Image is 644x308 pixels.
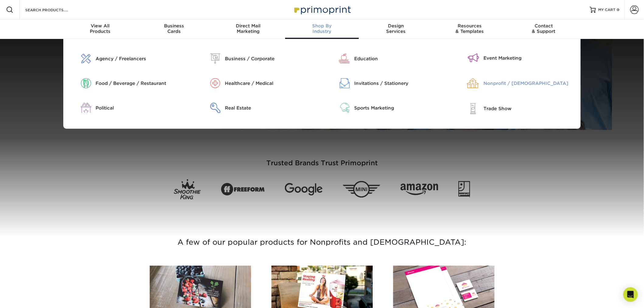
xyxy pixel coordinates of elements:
[507,23,581,29] span: Contact
[327,103,447,113] a: Sports Marketing
[359,23,433,29] span: Design
[285,23,359,29] span: Shop By
[25,6,84,13] input: SEARCH PRODUCTS.....
[598,7,616,12] span: MY CART
[96,80,188,87] div: Food / Beverage / Restaurant
[96,55,188,62] div: Agency / Freelancers
[211,19,285,39] a: Direct MailMarketing
[484,105,576,112] div: Trade Show
[144,221,500,263] h3: A few of our popular products for Nonprofits and [DEMOGRAPHIC_DATA]:
[211,23,285,29] span: Direct Mail
[456,103,576,114] a: Trade Show
[433,23,507,34] div: & Templates
[68,54,188,64] a: Agency / Freelancers
[292,3,352,16] img: Primoprint
[507,23,581,34] div: & Support
[63,19,137,39] a: View AllProducts
[137,19,211,39] a: BusinessCards
[225,105,317,111] div: Real Estate
[63,23,137,34] div: Products
[285,23,359,34] div: Industry
[197,103,317,113] a: Real Estate
[327,78,447,88] a: Invitations / Stationery
[507,19,581,39] a: Contact& Support
[197,54,317,64] a: Business / Corporate
[359,19,433,39] a: DesignServices
[137,23,211,29] span: Business
[225,80,317,87] div: Healthcare / Medical
[63,23,137,29] span: View All
[137,23,211,34] div: Cards
[456,78,576,88] a: Nonprofit / [DEMOGRAPHIC_DATA]
[359,23,433,34] div: Services
[197,78,317,88] a: Healthcare / Medical
[68,78,188,88] a: Food / Beverage / Restaurant
[96,105,188,111] div: Political
[327,54,447,64] a: Education
[285,19,359,39] a: Shop ByIndustry
[456,54,576,62] a: Event Marketing
[211,23,285,34] div: Marketing
[433,19,507,39] a: Resources& Templates
[484,55,576,61] div: Event Marketing
[354,80,447,87] div: Invitations / Stationery
[484,80,576,87] div: Nonprofit / [DEMOGRAPHIC_DATA]
[433,23,507,29] span: Resources
[354,105,447,111] div: Sports Marketing
[68,103,188,113] a: Political
[623,287,638,302] div: Open Intercom Messenger
[225,55,317,62] div: Business / Corporate
[354,55,447,62] div: Education
[617,8,620,12] span: 0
